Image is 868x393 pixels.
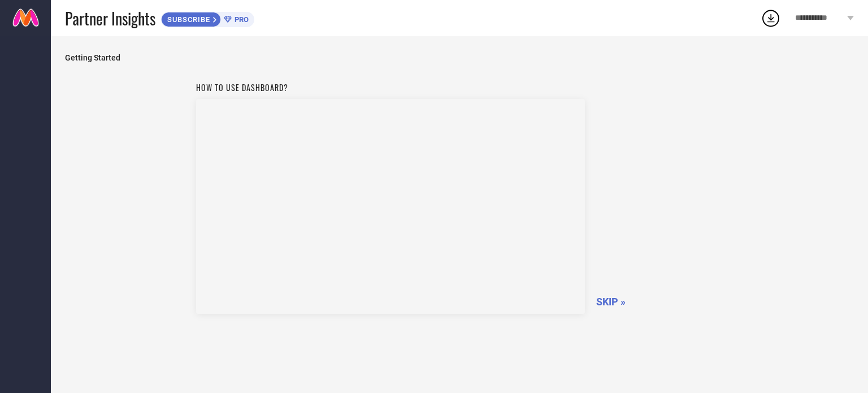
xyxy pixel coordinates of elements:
h1: How to use dashboard? [196,81,585,93]
span: Getting Started [65,53,854,62]
span: Partner Insights [65,7,155,30]
span: PRO [232,15,249,24]
iframe: Workspace Section [196,99,585,314]
div: Open download list [761,8,781,28]
a: SUBSCRIBEPRO [161,9,254,27]
span: SUBSCRIBE [162,15,213,24]
span: SKIP » [596,296,626,308]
